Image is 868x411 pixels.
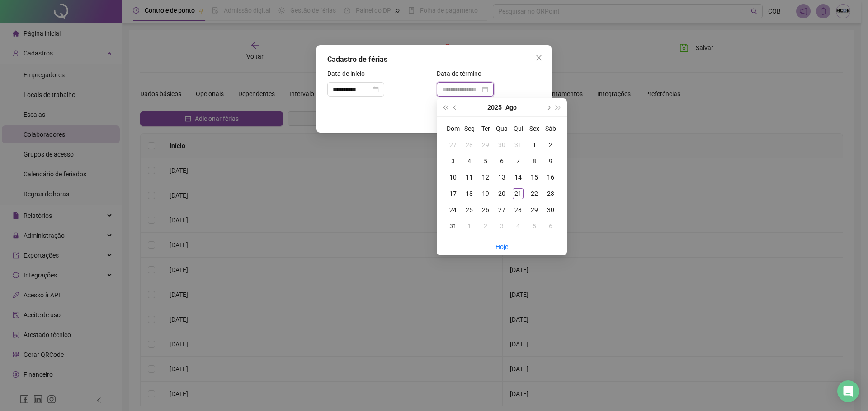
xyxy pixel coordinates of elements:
div: 30 [496,139,507,150]
td: 2025-07-30 [494,137,510,153]
td: 2025-08-30 [542,202,559,218]
td: 2025-08-09 [542,153,559,169]
td: 2025-09-04 [510,218,526,234]
div: 6 [496,156,507,166]
div: 28 [513,204,524,215]
button: prev-year [450,98,460,116]
div: 10 [448,172,458,183]
td: 2025-08-04 [461,153,477,169]
div: 4 [464,156,475,166]
div: 18 [464,188,475,199]
div: 26 [480,204,491,215]
div: 28 [464,139,475,150]
td: 2025-08-08 [526,153,542,169]
div: 2 [545,139,556,150]
div: 3 [448,156,458,166]
td: 2025-08-26 [477,202,494,218]
div: 29 [480,139,491,150]
td: 2025-08-01 [526,137,542,153]
button: super-next-year [553,98,563,116]
div: 22 [529,188,540,199]
td: 2025-08-16 [542,169,559,185]
button: month panel [505,98,517,116]
a: Hoje [495,243,508,250]
div: 9 [545,156,556,166]
div: 3 [496,221,507,231]
td: 2025-08-28 [510,202,526,218]
div: 19 [480,188,491,199]
td: 2025-08-23 [542,185,559,202]
td: 2025-07-28 [461,137,477,153]
td: 2025-08-17 [445,185,461,202]
div: 2 [480,221,491,231]
td: 2025-08-31 [445,218,461,234]
div: 31 [513,139,524,150]
td: 2025-08-03 [445,153,461,169]
div: 16 [545,172,556,183]
div: 1 [464,221,475,231]
th: Qua [494,120,510,137]
th: Sex [526,120,542,137]
td: 2025-08-10 [445,169,461,185]
td: 2025-08-20 [494,185,510,202]
td: 2025-08-15 [526,169,542,185]
td: 2025-08-29 [526,202,542,218]
div: 15 [529,172,540,183]
th: Seg [461,120,477,137]
label: Data de término [437,69,487,79]
div: Open Intercom Messenger [837,380,859,402]
th: Dom [445,120,461,137]
div: 12 [480,172,491,183]
div: 13 [496,172,507,183]
td: 2025-08-25 [461,202,477,218]
th: Ter [477,120,494,137]
button: super-prev-year [440,98,450,116]
td: 2025-09-01 [461,218,477,234]
div: 17 [448,188,458,199]
td: 2025-09-06 [542,218,559,234]
div: 24 [448,204,458,215]
td: 2025-08-05 [477,153,494,169]
td: 2025-08-13 [494,169,510,185]
td: 2025-07-29 [477,137,494,153]
div: 20 [496,188,507,199]
div: 31 [448,221,458,231]
td: 2025-08-27 [494,202,510,218]
td: 2025-08-14 [510,169,526,185]
td: 2025-08-12 [477,169,494,185]
span: close [535,54,542,61]
td: 2025-08-07 [510,153,526,169]
div: Cadastro de férias [327,54,541,65]
td: 2025-08-21 [510,185,526,202]
td: 2025-09-05 [526,218,542,234]
button: Close [532,51,546,65]
div: 5 [480,156,491,166]
td: 2025-07-31 [510,137,526,153]
button: next-year [543,98,553,116]
div: 30 [545,204,556,215]
td: 2025-09-02 [477,218,494,234]
td: 2025-08-11 [461,169,477,185]
div: 25 [464,204,475,215]
div: 1 [529,139,540,150]
td: 2025-08-18 [461,185,477,202]
div: 27 [448,139,458,150]
td: 2025-07-27 [445,137,461,153]
div: 4 [513,221,524,231]
div: 5 [529,221,540,231]
div: 7 [513,156,524,166]
div: 6 [545,221,556,231]
div: 27 [496,204,507,215]
th: Sáb [542,120,559,137]
td: 2025-08-24 [445,202,461,218]
label: Data de início [327,69,371,79]
div: 11 [464,172,475,183]
button: year panel [487,98,502,116]
div: 14 [513,172,524,183]
td: 2025-08-22 [526,185,542,202]
div: 8 [529,156,540,166]
td: 2025-08-19 [477,185,494,202]
th: Qui [510,120,526,137]
td: 2025-09-03 [494,218,510,234]
td: 2025-08-06 [494,153,510,169]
